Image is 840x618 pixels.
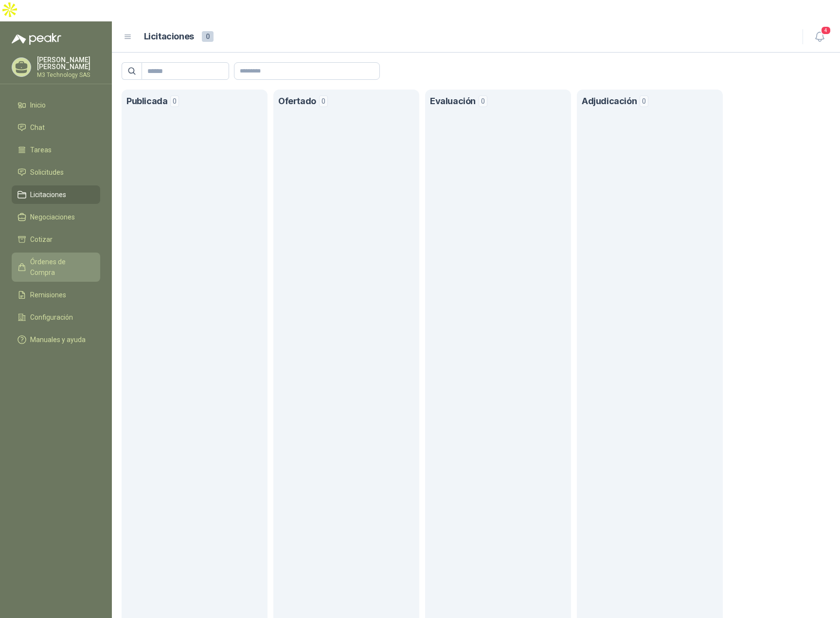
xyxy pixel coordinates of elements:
span: 0 [479,95,487,107]
img: Logo peakr [12,33,61,45]
a: Chat [12,118,100,137]
button: 4 [811,28,828,46]
span: 0 [319,95,328,107]
span: Cotizar [30,234,53,245]
h1: Licitaciones [144,30,194,44]
span: Solicitudes [30,167,64,178]
a: Órdenes de Compra [12,253,100,282]
span: Manuales y ayuda [30,334,86,345]
a: Inicio [12,96,100,114]
p: [PERSON_NAME] [PERSON_NAME] [37,56,100,70]
span: Remisiones [30,290,66,300]
span: Licitaciones [30,189,66,200]
span: 0 [202,31,214,42]
span: Chat [30,122,45,133]
a: Manuales y ayuda [12,330,100,349]
span: 0 [640,95,648,107]
span: Configuración [30,312,73,323]
h1: Adjudicación [582,94,637,109]
a: Remisiones [12,286,100,304]
span: 0 [170,95,179,107]
h1: Evaluación [430,94,476,109]
span: Tareas [30,145,52,155]
a: Configuración [12,308,100,327]
span: 4 [821,26,831,35]
h1: Publicada [126,94,167,109]
p: M3 Technology SAS [37,72,100,78]
a: Tareas [12,141,100,159]
h1: Ofertado [278,94,316,109]
a: Licitaciones [12,185,100,204]
span: Inicio [30,100,46,110]
a: Cotizar [12,230,100,249]
span: Órdenes de Compra [30,256,91,278]
a: Negociaciones [12,208,100,226]
a: Solicitudes [12,163,100,182]
span: Negociaciones [30,212,75,222]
